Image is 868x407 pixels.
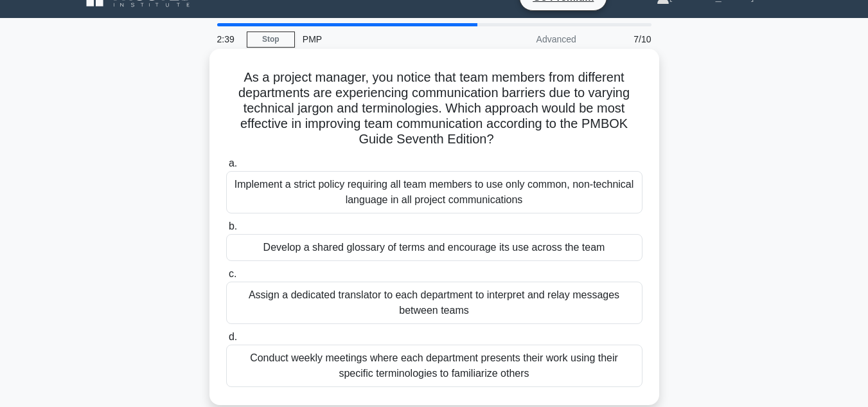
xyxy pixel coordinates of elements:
div: Assign a dedicated translator to each department to interpret and relay messages between teams [226,282,642,324]
span: c. [229,268,236,279]
span: a. [229,158,237,168]
a: Stop [247,32,295,48]
div: Advanced [472,26,584,52]
div: Develop a shared glossary of terms and encourage its use across the team [226,234,642,261]
div: Implement a strict policy requiring all team members to use only common, non-technical language i... [226,171,642,213]
span: b. [229,221,237,231]
div: PMP [295,26,472,52]
div: 2:39 [209,26,247,52]
div: Conduct weekly meetings where each department presents their work using their specific terminolog... [226,345,642,387]
h5: As a project manager, you notice that team members from different departments are experiencing co... [225,69,644,148]
div: 7/10 [584,26,659,52]
span: d. [229,331,237,342]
